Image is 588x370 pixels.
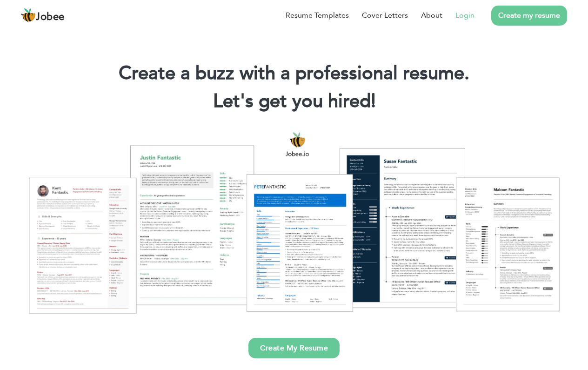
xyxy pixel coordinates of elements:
img: jobee.io [21,8,36,23]
span: Jobee [36,12,65,22]
a: Create My Resume [248,338,340,358]
a: Create my resume [491,6,567,26]
a: Login [455,10,474,21]
a: Resume Templates [286,10,349,21]
a: About [421,10,442,21]
h1: Create a buzz with a professional resume. [14,61,574,86]
a: Jobee [21,8,65,23]
span: get you hired! [259,88,376,114]
h2: Let's [14,89,574,114]
a: Cover Letters [362,10,408,21]
span: | [371,88,375,114]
